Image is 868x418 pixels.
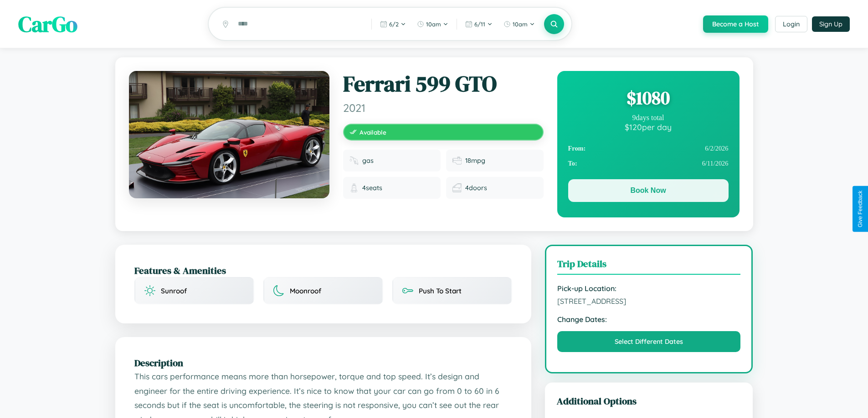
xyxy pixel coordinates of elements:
[362,156,374,165] span: gas
[360,128,386,136] span: Available
[290,287,321,295] span: Moonroof
[557,315,741,324] strong: Change Dates:
[426,20,441,28] span: 10am
[349,156,359,165] img: Fuel type
[557,394,741,408] h3: Additional Options
[775,16,807,32] button: Login
[703,15,768,33] button: Become a Host
[568,179,729,202] button: Book Now
[349,183,359,192] img: Seats
[557,284,741,293] strong: Pick-up Location:
[465,184,487,192] span: 4 doors
[568,160,577,167] strong: To:
[568,114,729,122] div: 9 days total
[161,287,187,295] span: Sunroof
[568,156,729,171] div: 6 / 11 / 2026
[129,71,329,198] img: Ferrari 599 GTO 2021
[343,101,544,115] span: 2021
[389,20,399,28] span: 6 / 2
[461,17,497,31] button: 6/11
[474,20,485,28] span: 6 / 11
[452,156,462,165] img: Fuel efficiency
[375,17,411,31] button: 6/2
[134,264,512,277] h2: Features & Amenities
[499,17,539,31] button: 10am
[557,297,741,306] span: [STREET_ADDRESS]
[412,17,453,31] button: 10am
[557,257,741,275] h3: Trip Details
[568,86,729,110] div: $ 1080
[419,287,462,295] span: Push To Start
[134,356,512,369] h2: Description
[465,156,485,165] span: 18 mpg
[557,331,741,352] button: Select Different Dates
[857,191,863,227] div: Give Feedback
[362,184,382,192] span: 4 seats
[18,9,77,39] span: CarGo
[812,16,850,32] button: Sign Up
[513,20,528,28] span: 10am
[452,183,462,192] img: Doors
[568,145,586,152] strong: From:
[343,71,544,97] h1: Ferrari 599 GTO
[568,122,729,132] div: $ 120 per day
[568,141,729,156] div: 6 / 2 / 2026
